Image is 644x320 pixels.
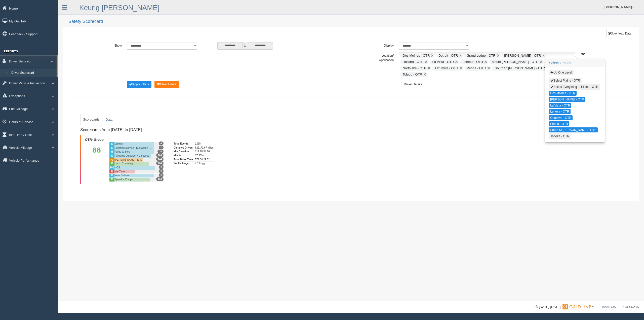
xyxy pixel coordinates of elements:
div: 99 [109,146,114,150]
div: 119.10:34:26 [195,150,213,154]
div: Idle Duration: [174,150,194,154]
div: 86 [109,162,114,166]
span: Detroit - OTR [438,54,458,57]
div: 99 [109,173,114,177]
span: Lenexa - OTR [463,60,483,64]
span: Holland - OTR [403,60,424,64]
div: 70 [109,158,114,162]
h3: Select Groups [545,59,605,67]
button: Des Moines - OTR [549,91,576,96]
div: Idle %: [174,154,194,158]
div: 88 [109,177,114,182]
span: v. 2025.6.2839 [623,306,639,308]
button: Up One Level [549,70,573,75]
div: 1228 [195,142,213,146]
h4: Scorecards from [DATE] to [DATE] [80,128,231,132]
div: Total Drive Time: [174,158,194,162]
span: South St [PERSON_NAME] - OTR [495,66,545,70]
span: Mount [PERSON_NAME] - OTR [492,60,539,64]
label: Driver Details [404,81,422,87]
span: Northlake - OTR [403,66,427,70]
button: Change Filter Options [154,81,179,88]
div: 7.13mpg [195,161,213,165]
span: 6 [159,173,164,177]
button: Peoria - OTR [549,121,569,126]
button: Select Everything in Plains - OTR [549,84,600,90]
div: 571.00:29:52 [195,158,213,162]
div: Fuel Mileage: [174,161,194,165]
div: 99 [109,142,114,146]
span: 0 [159,169,164,173]
div: 98 [109,150,114,154]
span: 2 [159,146,164,149]
a: Keurig [PERSON_NAME] [79,4,159,12]
div: © [DATE]-[DATE] - ™ [536,304,639,310]
span: 0 [159,165,164,169]
span: 744 [156,157,164,161]
div: 622171.67 Miles [195,146,213,150]
button: Download Data [606,30,633,37]
b: OTR- Group [85,138,104,141]
span: 10 [157,150,164,153]
div: 88 [84,142,109,182]
a: Scorecards [80,114,102,125]
span: Des Moines - OTR [403,54,430,57]
label: Location/ Application [351,52,396,62]
div: 51 [109,170,114,174]
button: [PERSON_NAME] - OTR [549,97,585,102]
span: Ottumwa - OTR [435,66,458,70]
a: Privacy Policy [600,306,616,308]
span: 124 [156,153,164,157]
button: Lenexa - OTR [549,109,570,114]
div: Distance Driven: [174,146,194,150]
button: La Vista - OTR [549,103,571,108]
button: Select Plains - OTR [549,78,581,83]
img: Gridline [562,304,591,309]
div: Total Events: [174,142,194,146]
span: 134 [156,161,164,165]
button: Change Filter Options [127,81,151,88]
span: Peoria - OTR [467,66,486,70]
button: South St [PERSON_NAME] - OTR [549,127,598,132]
span: Grand Ledge - OTR [467,54,496,57]
span: [PERSON_NAME] - OTR [504,54,541,57]
button: Topeka - OTR [549,133,571,139]
label: Display [351,42,396,48]
span: 4 [159,141,164,145]
h2: Safety Scorecard [68,19,639,24]
div: 90 [109,154,114,158]
span: to [243,42,248,50]
a: Data [103,114,115,125]
a: Driver Scorecard [9,68,57,78]
button: Ottumwa - OTR [549,115,573,120]
div: 100 [109,166,114,170]
div: 17.30% [195,154,213,158]
span: La Vista - OTR [432,60,454,64]
span: 204 [156,177,164,181]
label: Show [79,42,124,48]
span: Toledo - OTR [403,73,422,76]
